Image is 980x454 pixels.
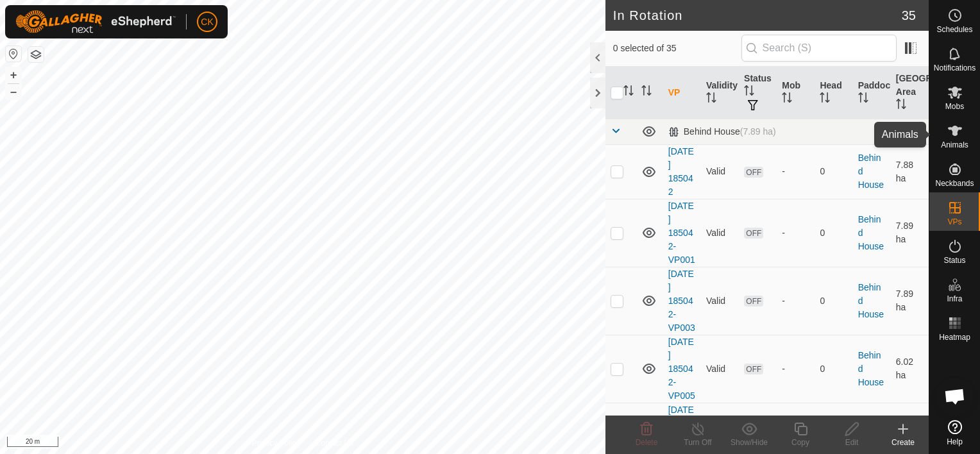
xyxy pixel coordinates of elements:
[815,335,852,403] td: 0
[858,94,868,105] p-sorticon: Activate to sort
[853,67,891,119] th: Paddock
[947,438,963,446] span: Help
[877,437,929,448] div: Create
[891,67,929,119] th: [GEOGRAPHIC_DATA] Area
[858,153,884,190] a: Behind House
[668,337,695,401] a: [DATE] 185042-VP005
[6,67,21,83] button: +
[820,94,830,105] p-sorticon: Activate to sort
[723,437,775,448] div: Show/Hide
[815,267,852,335] td: 0
[934,64,976,72] span: Notifications
[701,267,739,335] td: Valid
[891,267,929,335] td: 7.89 ha
[744,167,763,178] span: OFF
[740,126,776,137] span: (7.89 ha)
[943,256,965,264] span: Status
[941,141,968,149] span: Animals
[815,199,852,267] td: 0
[701,199,739,267] td: Valid
[947,295,962,303] span: Infra
[636,438,658,447] span: Delete
[775,437,826,448] div: Copy
[201,15,213,29] span: CK
[744,296,763,307] span: OFF
[858,282,884,319] a: Behind House
[858,214,884,251] a: Behind House
[947,218,961,226] span: VPs
[701,67,739,119] th: Validity
[613,42,741,55] span: 0 selected of 35
[668,146,694,197] a: [DATE] 185042
[672,437,723,448] div: Turn Off
[815,144,852,199] td: 0
[935,180,974,187] span: Neckbands
[782,94,792,105] p-sorticon: Activate to sort
[891,199,929,267] td: 7.89 ha
[613,8,902,23] h2: In Rotation
[826,437,877,448] div: Edit
[744,228,763,239] span: OFF
[896,101,906,111] p-sorticon: Activate to sort
[939,333,970,341] span: Heatmap
[741,35,897,62] input: Search (S)
[15,10,176,33] img: Gallagher Logo
[782,362,809,376] div: -
[858,350,884,387] a: Behind House
[891,335,929,403] td: 6.02 ha
[706,94,716,105] p-sorticon: Activate to sort
[744,364,763,374] span: OFF
[641,87,652,97] p-sorticon: Activate to sort
[739,67,777,119] th: Status
[782,165,809,178] div: -
[28,47,44,62] button: Map Layers
[316,437,353,449] a: Contact Us
[936,377,974,416] div: Open chat
[668,201,695,265] a: [DATE] 185042-VP001
[663,67,701,119] th: VP
[744,87,754,97] p-sorticon: Activate to sort
[623,87,634,97] p-sorticon: Activate to sort
[782,226,809,240] div: -
[668,269,695,333] a: [DATE] 185042-VP003
[252,437,300,449] a: Privacy Policy
[6,46,21,62] button: Reset Map
[701,335,739,403] td: Valid
[891,144,929,199] td: 7.88 ha
[782,294,809,308] div: -
[936,26,972,33] span: Schedules
[945,103,964,110] span: Mobs
[929,415,980,451] a: Help
[902,6,916,25] span: 35
[777,67,815,119] th: Mob
[815,67,852,119] th: Head
[6,84,21,99] button: –
[701,144,739,199] td: Valid
[668,126,776,137] div: Behind House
